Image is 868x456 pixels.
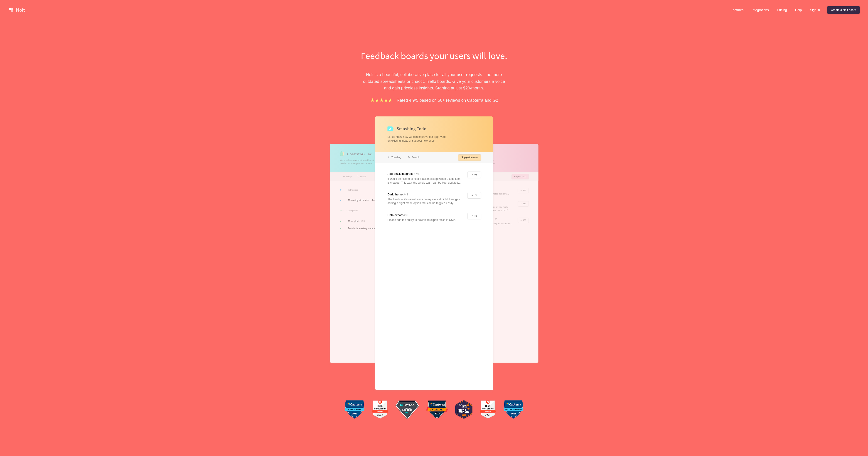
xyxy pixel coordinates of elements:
[727,6,747,14] a: Features
[455,400,472,419] img: softwareAdvice.8928b0e2d4.png
[372,399,388,420] img: g2-1.d59c70ff4a.png
[503,400,524,419] img: capterra-2.aadd15ad95.png
[397,97,498,104] p: Rated 4.9/5 based on 50+ reviews on Capterra and G2
[356,71,512,91] p: Nolt is a beautiful, collaborative place for all your user requests – no more outdated spreadshee...
[426,400,448,419] img: capterra-3.4ae8dd4a3b.png
[370,98,393,103] img: stars.b067e34983.png
[827,6,860,14] a: Create a Nolt board
[748,6,772,14] a: Integrations
[356,49,512,62] h1: Feedback boards your users will love.
[344,400,365,419] img: capterra-1.a005f88887.png
[806,6,824,14] a: Sign in
[396,400,419,419] img: getApp.168aadcbc8.png
[792,6,806,14] a: Help
[773,6,791,14] a: Pricing
[480,399,496,420] img: g2-2.67a1407cb9.png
